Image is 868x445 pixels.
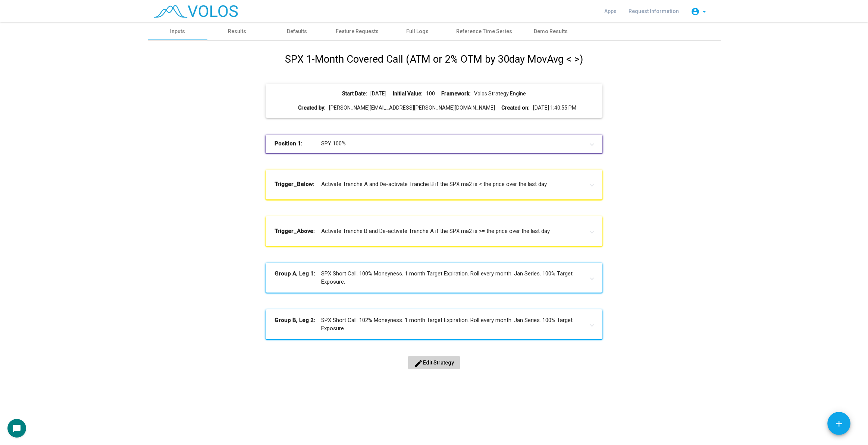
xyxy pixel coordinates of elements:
[285,52,583,67] h1: SPX 1-Month Covered Call (ATM or 2% OTM by 30day MovAvg < >)
[272,90,596,98] div: [DATE] 100 Volos Strategy Engine
[393,90,423,98] b: Initial Value:
[441,90,471,98] b: Framework:
[266,309,602,339] mat-expansion-panel-header: Group B, Leg 2:SPX Short Call. 102% Moneyness. 1 month Target Expiration. Roll every month. Jan S...
[266,170,602,199] mat-expansion-panel-header: Trigger_Below:Activate Tranche A and De-activate Tranche B if the SPX ma2 is < the price over the...
[275,180,321,189] b: Trigger_Below:
[275,316,585,333] mat-panel-title: SPX Short Call. 102% Moneyness. 1 month Target Expiration. Roll every month. Jan Series. 100% Tar...
[406,28,429,35] div: Full Logs
[12,424,21,433] mat-icon: chat_bubble
[501,104,530,112] b: Created on:
[827,412,850,435] button: Add icon
[700,7,709,16] mat-icon: arrow_drop_down
[534,28,568,35] div: Demo Results
[298,104,326,112] b: Created by:
[275,180,585,189] mat-panel-title: Activate Tranche A and De-activate Tranche B if the SPX ma2 is < the price over the last day.
[272,104,596,112] div: [PERSON_NAME][EMAIL_ADDRESS][PERSON_NAME][DOMAIN_NAME] [DATE] 1:40:55 PM
[275,139,585,148] mat-panel-title: SPY 100%
[691,7,700,16] mat-icon: account_circle
[275,316,321,333] b: Group B, Leg 2:
[408,356,460,369] button: Edit Strategy
[228,28,246,35] div: Results
[456,28,512,35] div: Reference Time Series
[266,263,602,293] mat-expansion-panel-header: Group A, Leg 1:SPX Short Call. 100% Moneyness. 1 month Target Expiration. Roll every month. Jan S...
[604,8,617,14] span: Apps
[170,28,185,35] div: Inputs
[275,227,321,236] b: Trigger_Above:
[414,360,454,366] span: Edit Strategy
[266,216,602,246] mat-expansion-panel-header: Trigger_Above:Activate Tranche B and De-activate Tranche A if the SPX ma2 is >= the price over th...
[598,4,623,18] a: Apps
[629,8,679,14] span: Request Information
[623,4,685,18] a: Request Information
[275,269,321,286] b: Group A, Leg 1:
[275,139,321,148] b: Position 1:
[342,90,367,98] b: Start Date:
[275,227,585,236] mat-panel-title: Activate Tranche B and De-activate Tranche A if the SPX ma2 is >= the price over the last day.
[275,269,585,286] mat-panel-title: SPX Short Call. 100% Moneyness. 1 month Target Expiration. Roll every month. Jan Series. 100% Tar...
[414,359,423,368] mat-icon: edit
[336,28,379,35] div: Feature Requests
[287,28,307,35] div: Defaults
[266,135,602,153] mat-expansion-panel-header: Position 1:SPY 100%
[834,419,844,429] mat-icon: add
